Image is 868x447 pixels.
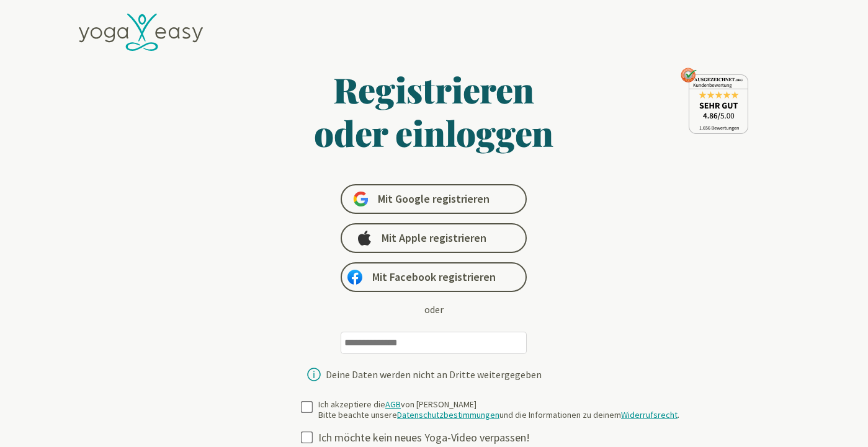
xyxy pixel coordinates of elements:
a: Mit Apple registrieren [341,223,527,253]
a: Datenschutzbestimmungen [397,409,499,420]
div: Ich möchte kein neues Yoga-Video verpassen! [318,431,689,445]
div: Deine Daten werden nicht an Dritte weitergegeben [326,370,542,379]
a: Mit Facebook registrieren [341,262,527,292]
img: ausgezeichnet_seal.png [681,68,748,134]
span: Mit Google registrieren [378,192,490,206]
h1: Registrieren oder einloggen [194,68,674,154]
span: Mit Apple registrieren [382,231,486,246]
div: Ich akzeptiere die von [PERSON_NAME] Bitte beachte unsere und die Informationen zu deinem . [318,399,679,421]
a: AGB [385,399,401,410]
span: Mit Facebook registrieren [372,270,496,285]
a: Mit Google registrieren [341,184,527,214]
a: Widerrufsrecht [621,409,678,420]
div: oder [424,302,444,317]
